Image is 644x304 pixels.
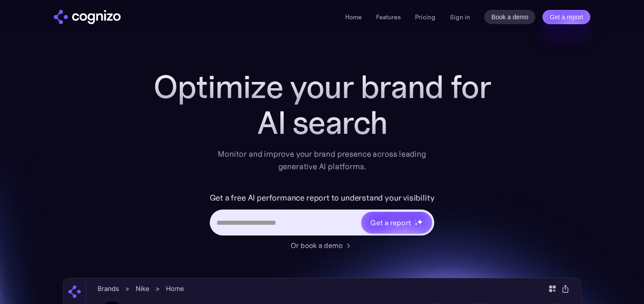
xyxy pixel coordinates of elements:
[415,219,416,221] img: star
[376,13,401,21] a: Features
[143,69,501,105] h1: Optimize your brand for
[415,223,418,226] img: star
[370,217,411,228] div: Get a report
[291,240,353,251] a: Or book a demo
[143,105,501,141] div: AI search
[210,191,435,235] form: Hero URL Input Form
[415,13,436,21] a: Pricing
[210,191,435,205] label: Get a free AI performance report to understand your visibility
[360,211,433,234] a: Get a reportstarstarstar
[450,12,470,22] a: Sign in
[484,10,536,24] a: Book a demo
[54,10,121,24] img: cognizo logo
[54,10,121,24] a: home
[212,148,432,173] div: Monitor and improve your brand presence across leading generative AI platforms.
[291,240,343,251] div: Or book a demo
[345,13,362,21] a: Home
[542,10,590,24] a: Get a report
[417,219,423,225] img: star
